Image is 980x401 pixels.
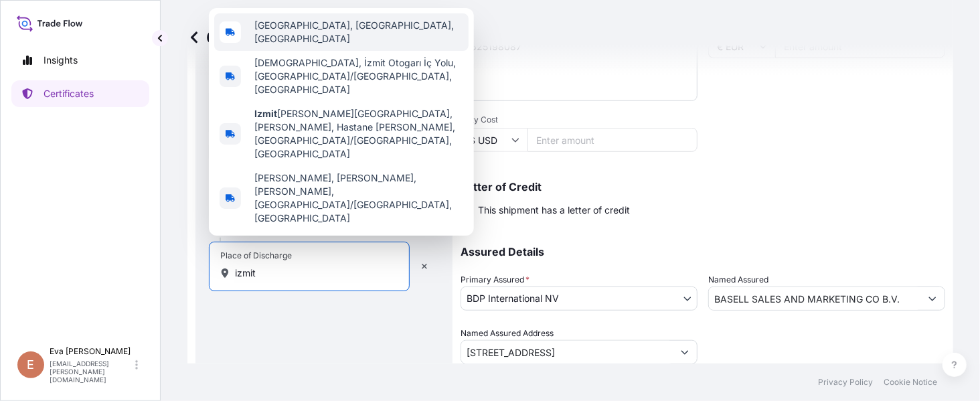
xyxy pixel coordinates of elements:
p: Assured Details [461,246,945,257]
span: BDP International NV [467,292,559,305]
input: Assured Name [709,287,920,311]
div: Place of Discharge [220,250,292,261]
button: Show suggestions [673,340,697,364]
p: Letter of Credit [461,181,945,192]
span: [PERSON_NAME][GEOGRAPHIC_DATA], [PERSON_NAME], Hastane [PERSON_NAME], [GEOGRAPHIC_DATA]/[GEOGRAPH... [254,107,463,161]
span: This shipment has a letter of credit [478,204,630,217]
input: Enter amount [527,128,698,152]
p: Privacy Policy [818,377,873,388]
b: Izmit [254,108,277,119]
p: Get a Certificate [187,27,343,48]
label: Named Assured Address [461,327,554,340]
input: Named Assured Address [461,340,673,364]
div: Show suggestions [209,8,474,236]
input: Place of Discharge [235,266,393,280]
span: E [27,358,35,372]
p: Certificates [44,87,94,100]
span: Primary Assured [461,273,529,287]
span: [PERSON_NAME], [PERSON_NAME], [PERSON_NAME], [GEOGRAPHIC_DATA]/[GEOGRAPHIC_DATA], [GEOGRAPHIC_DATA] [254,171,463,225]
p: [EMAIL_ADDRESS][PERSON_NAME][DOMAIN_NAME] [50,359,133,384]
label: Named Assured [708,273,768,287]
span: [DEMOGRAPHIC_DATA], İzmit Otogarı İç Yolu, [GEOGRAPHIC_DATA]/[GEOGRAPHIC_DATA], [GEOGRAPHIC_DATA] [254,56,463,96]
p: Insights [44,54,78,67]
button: Show suggestions [920,287,945,311]
span: [GEOGRAPHIC_DATA], [GEOGRAPHIC_DATA], [GEOGRAPHIC_DATA] [254,19,463,46]
span: Duty Cost [461,114,698,125]
p: Cookie Notice [884,377,937,388]
p: Eva [PERSON_NAME] [50,346,133,357]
